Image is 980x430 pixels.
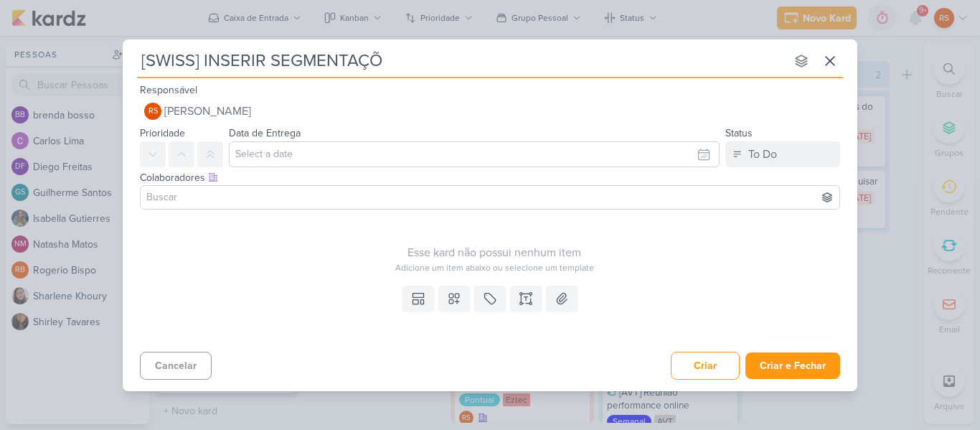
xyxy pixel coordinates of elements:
button: RS [PERSON_NAME] [140,98,840,124]
div: Renan Sena [144,103,161,120]
button: Criar [671,352,740,380]
input: Kard Sem Título [137,48,786,74]
input: Buscar [143,189,837,206]
button: To Do [725,141,840,167]
p: RS [149,108,158,116]
button: Criar e Fechar [745,352,840,379]
label: Status [725,127,753,139]
span: [PERSON_NAME] [164,103,251,120]
div: Adicione um item abaixo ou selecione um template [140,261,849,274]
label: Responsável [140,84,197,96]
div: To Do [748,146,777,163]
label: Data de Entrega [229,127,301,139]
label: Prioridade [140,127,185,139]
button: Cancelar [140,352,212,380]
div: Esse kard não possui nenhum item [140,244,849,261]
input: Select a date [229,141,720,167]
div: Colaboradores [140,170,840,185]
